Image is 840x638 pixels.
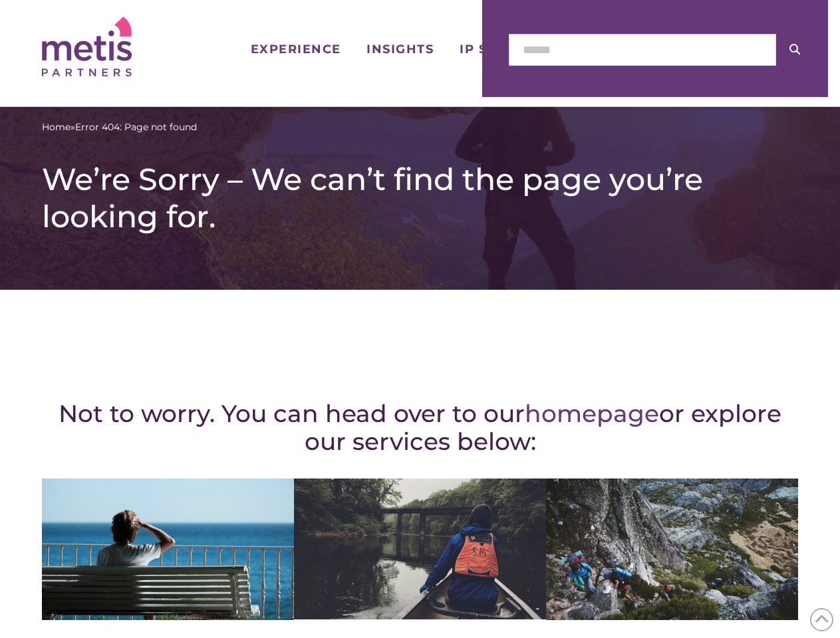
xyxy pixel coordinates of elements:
span: IP Sales [460,43,523,55]
a: Home [42,120,70,134]
span: Back to Top [810,608,833,631]
h1: We’re Sorry – We can’t find the page you’re looking for. [42,161,798,235]
a: homepage [525,399,659,428]
h2: Not to worry. You can head over to our or explore our services below: [42,399,798,455]
span: Error 404: Page not found [75,120,197,134]
span: Insights [366,43,434,55]
span: » [42,120,197,134]
img: Metis Partners [42,17,132,76]
span: Experience [251,43,341,55]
